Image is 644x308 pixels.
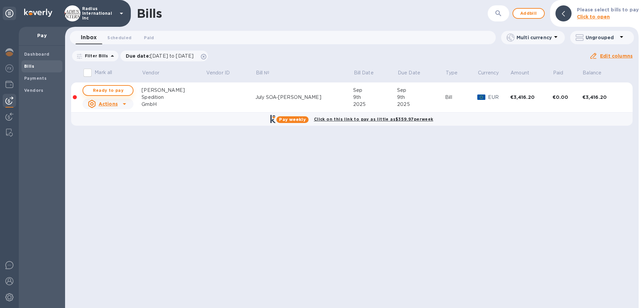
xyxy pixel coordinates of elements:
[354,69,374,76] p: Bill Date
[126,53,197,59] p: Due date :
[107,34,131,41] span: Scheduled
[553,69,572,76] span: Paid
[142,94,206,101] div: Spedition
[89,86,127,95] span: Ready to pay
[142,69,159,76] p: Vendor
[582,94,625,101] div: €3,416.20
[150,53,194,59] span: [DATE] to [DATE]
[256,69,270,76] p: Bill №
[95,69,112,76] p: Mark all
[397,94,445,101] div: 9th
[398,69,420,76] p: Due Date
[397,101,445,108] div: 2025
[577,7,639,12] b: Please select bills to pay
[24,88,44,93] b: Vendors
[3,7,16,20] div: Unpin categories
[398,69,429,76] span: Due Date
[488,94,510,101] p: EUR
[81,33,97,42] span: Inbox
[255,94,353,101] div: July SOA-[PERSON_NAME]
[120,51,208,61] div: Due date:[DATE] to [DATE]
[513,8,545,19] button: Addbill
[5,64,13,72] img: Foreign exchange
[586,34,618,41] p: Ungrouped
[256,69,278,76] span: Bill №
[99,101,118,107] u: Actions
[206,69,230,76] p: Vendor ID
[82,53,108,59] p: Filter Bills
[354,69,382,76] span: Bill Date
[314,117,433,122] b: Click on this link to pay as little as $359.97 per week
[144,34,154,41] span: Paid
[552,94,582,101] div: €0.00
[583,69,601,76] p: Balance
[446,69,467,76] span: Type
[353,101,397,108] div: 2025
[24,52,50,57] b: Dashboard
[137,6,162,20] h1: Bills
[583,69,610,76] span: Balance
[511,69,538,76] span: Amount
[553,69,563,76] p: Paid
[517,34,552,41] p: Multi currency
[24,64,34,69] b: Bills
[24,32,60,39] p: Pay
[478,69,499,76] p: Currency
[397,87,445,94] div: Sep
[82,6,116,20] p: Radius International Inc
[445,94,477,101] div: Bill
[446,69,458,76] p: Type
[142,87,206,94] div: [PERSON_NAME]
[24,9,52,17] img: Logo
[5,80,13,88] img: Wallets
[279,117,306,122] b: Pay weekly
[600,53,633,59] u: Edit columns
[142,101,206,108] div: GmbH
[142,69,168,76] span: Vendor
[577,14,610,19] b: Click to open
[511,69,529,76] p: Amount
[353,87,397,94] div: Sep
[206,69,238,76] span: Vendor ID
[353,94,397,101] div: 9th
[24,76,47,81] b: Payments
[519,9,539,17] span: Add bill
[510,94,552,101] div: €3,416.20
[83,85,133,96] button: Ready to pay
